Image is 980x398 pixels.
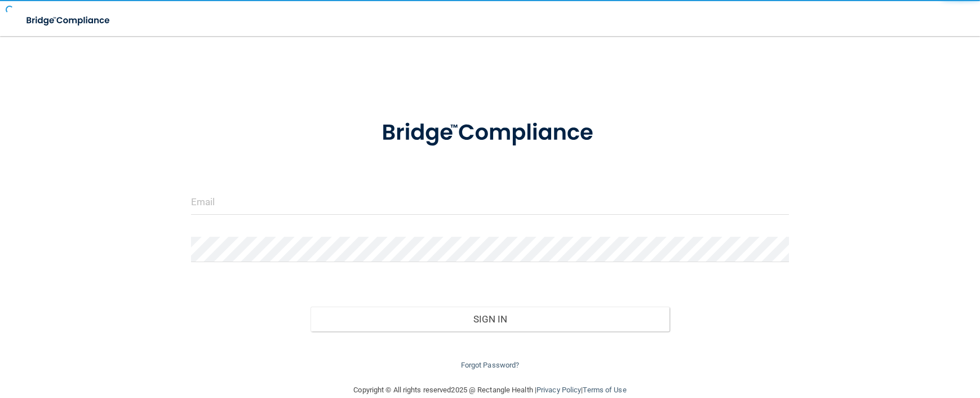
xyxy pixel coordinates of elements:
[536,386,581,394] a: Privacy Policy
[358,104,621,162] img: bridge_compliance_login_screen.278c3ca4.svg
[461,361,520,369] a: Forgot Password?
[191,189,790,215] input: Email
[17,9,121,32] img: bridge_compliance_login_screen.278c3ca4.svg
[583,386,626,394] a: Terms of Use
[311,307,669,331] button: Sign In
